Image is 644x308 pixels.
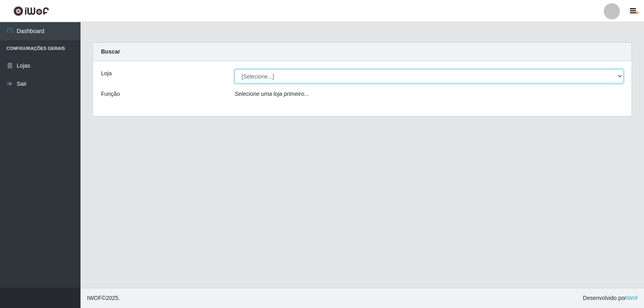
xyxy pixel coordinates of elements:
[87,295,102,301] span: IWOF
[235,91,309,97] i: Selecione uma loja primeiro...
[101,48,120,55] strong: Buscar
[87,294,120,302] span: © 2025 .
[101,90,120,98] label: Função
[583,294,638,302] span: Desenvolvido por
[101,69,111,78] label: Loja
[626,295,638,301] a: iWof
[13,6,49,16] img: CoreUI Logo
